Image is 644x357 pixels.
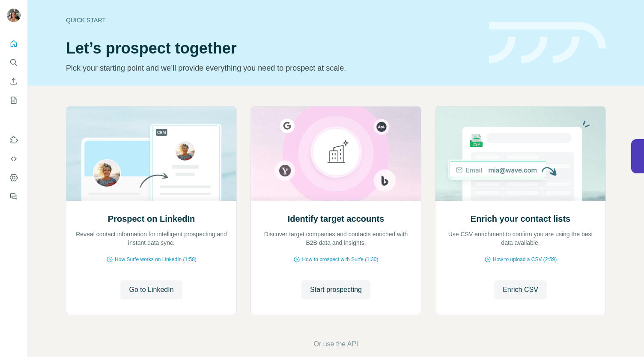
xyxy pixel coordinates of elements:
[7,189,21,204] button: Feedback
[7,92,21,108] button: My lists
[444,230,597,247] p: Use CSV enrichment to confirm you are using the best data available.
[108,213,195,225] h2: Prospect on LinkedIn
[250,107,421,201] img: Identify target accounts
[302,256,378,263] span: How to prospect with Surfe (1:30)
[471,213,570,225] h2: Enrich your contact lists
[66,62,479,74] p: Pick your starting point and we’ll provide everything you need to prospect at scale.
[66,40,479,57] h1: Let’s prospect together
[7,9,21,22] img: Avatar
[503,285,538,295] span: Enrich CSV
[259,230,412,247] p: Discover target companies and contacts enriched with B2B data and insights.
[7,170,21,185] button: Dashboard
[310,285,362,295] span: Start prospecting
[301,280,370,299] button: Start prospecting
[129,285,173,295] span: Go to LinkedIn
[489,22,606,64] img: banner
[115,256,197,263] span: How Surfe works on LinkedIn (1:58)
[7,36,21,51] button: Quick start
[66,16,479,24] div: Quick start
[493,256,557,263] span: How to upload a CSV (2:59)
[66,107,237,201] img: Prospect on LinkedIn
[435,107,606,201] img: Enrich your contact lists
[7,74,21,89] button: Enrich CSV
[288,213,385,225] h2: Identify target accounts
[494,280,547,299] button: Enrich CSV
[313,339,358,349] button: Or use the API
[120,280,182,299] button: Go to LinkedIn
[7,151,21,167] button: Use Surfe API
[75,230,228,247] p: Reveal contact information for intelligent prospecting and instant data sync.
[7,132,21,148] button: Use Surfe on LinkedIn
[7,55,21,70] button: Search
